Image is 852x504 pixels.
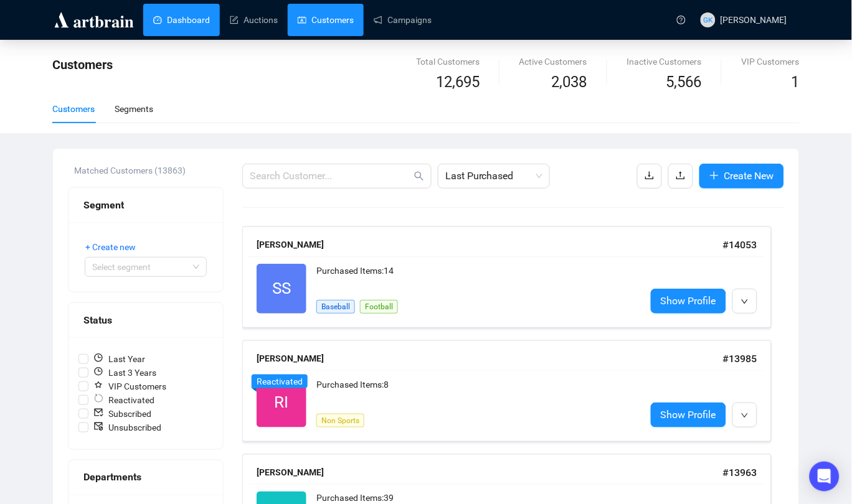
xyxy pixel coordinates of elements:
span: + Create new [85,240,136,254]
input: Search Customer... [250,169,412,184]
a: Dashboard [153,4,210,36]
span: Customers [52,57,113,72]
div: Active Customers [519,55,587,68]
span: 1 [792,73,800,91]
span: down [741,412,749,419]
span: plus [709,170,719,180]
div: [PERSON_NAME] [257,352,723,365]
span: Reactivated [257,376,303,386]
a: Show Profile [651,403,726,427]
div: Status [83,312,208,328]
span: Last 3 Years [88,366,161,380]
img: logo [52,10,136,30]
span: # 13963 [723,467,757,478]
div: VIP Customers [742,55,800,68]
span: Show Profile [661,407,716,422]
span: 2,038 [552,71,587,95]
span: Unsubscribed [88,421,166,434]
div: Purchased Items: 14 [316,264,636,289]
span: down [741,298,749,306]
div: [PERSON_NAME] [257,465,723,479]
a: Campaigns [374,4,432,36]
span: [PERSON_NAME] [721,15,787,25]
span: GK [703,14,713,26]
div: Total Customers [416,55,480,68]
span: Subscribed [88,407,156,421]
div: Segment [83,197,208,213]
span: download [645,170,655,180]
a: Show Profile [651,289,726,314]
span: Reactivated [88,393,159,407]
span: # 14053 [723,239,757,251]
span: Non Sports [316,414,364,427]
div: Inactive Customers [627,55,702,68]
span: 5,566 [666,71,702,95]
span: # 13985 [723,353,757,365]
a: [PERSON_NAME]#13985RIReactivatedPurchased Items:8Non SportsShow Profile [242,340,784,442]
span: question-circle [677,16,686,24]
span: search [414,171,424,181]
span: Show Profile [661,293,716,309]
span: Football [360,300,398,314]
span: 12,695 [436,71,480,95]
a: [PERSON_NAME]#14053SSPurchased Items:14BaseballFootballShow Profile [242,226,784,328]
button: Create New [699,164,784,189]
span: upload [676,170,686,180]
span: Last Purchased [445,164,542,188]
div: Departments [83,470,208,485]
span: VIP Customers [88,380,171,393]
div: Customers [52,102,95,116]
span: Last Year [88,352,150,366]
div: Purchased Items: 8 [316,378,636,403]
span: Baseball [316,300,355,314]
div: Matched Customers (13863) [74,164,224,177]
span: Create New [724,168,774,184]
button: + Create new [85,237,146,257]
a: Auctions [230,4,278,36]
span: RI [275,390,289,415]
span: SS [272,276,291,301]
div: Segments [115,102,153,116]
a: Customers [298,4,354,36]
div: Open Intercom Messenger [810,462,840,492]
div: [PERSON_NAME] [257,238,723,251]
